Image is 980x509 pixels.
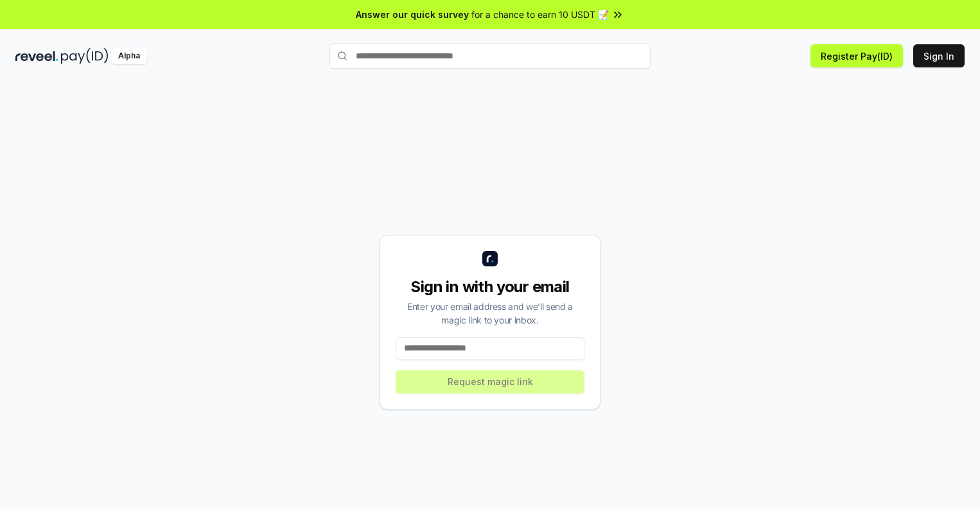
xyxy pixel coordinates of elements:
img: reveel_dark [15,48,58,64]
button: Sign In [913,44,965,67]
div: Sign in with your email [396,277,584,297]
span: Answer our quick survey [356,8,469,21]
img: pay_id [61,48,109,64]
span: for a chance to earn 10 USDT 📝 [471,8,609,21]
div: Enter your email address and we’ll send a magic link to your inbox. [396,300,584,327]
button: Register Pay(ID) [810,44,903,67]
img: logo_small [482,251,498,266]
div: Alpha [111,48,147,64]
